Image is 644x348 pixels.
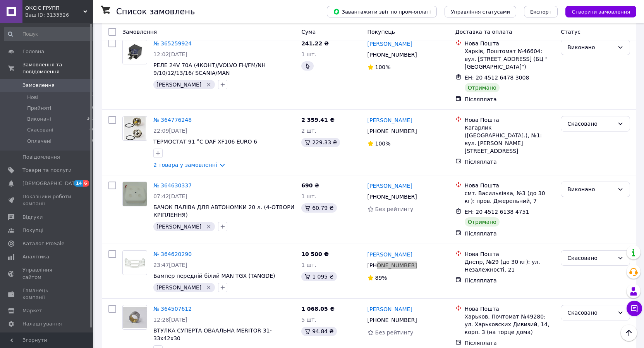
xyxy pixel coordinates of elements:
div: Післяплата [465,339,555,347]
img: Фото товару [123,307,147,327]
img: Фото товару [123,40,146,64]
a: [PERSON_NAME] [368,182,412,190]
span: [DEMOGRAPHIC_DATA] [22,180,80,187]
span: Без рейтингу [375,206,414,212]
svg: Видалити мітку [206,284,212,291]
span: 12:28[DATE] [153,317,187,323]
span: Замовлення та повідомлення [22,61,93,75]
span: Товари та послуги [22,167,72,174]
span: 14 [74,180,83,187]
div: Нова Пошта [465,116,555,124]
span: Завантажити звіт по пром-оплаті [333,8,431,15]
span: 1 [92,94,95,101]
h1: Список замовлень [116,7,195,16]
span: 0 [92,138,95,145]
span: ЕН: 20 4512 6138 4751 [465,209,529,215]
a: Створити замовлення [558,8,636,14]
span: Головна [22,48,44,55]
a: Фото товару [122,250,147,275]
span: 1 шт. [301,262,316,268]
span: 66 [89,126,95,133]
span: 5 шт. [301,317,316,323]
div: Післяплата [465,158,555,166]
span: Покупці [22,227,43,234]
span: 2 359.41 ₴ [301,117,335,123]
a: БАЧОК ПАЛІВА ДЛЯ АВТОНОМКИ 20 л. (4-ОТВОРИ КРІПЛЕННЯ) [153,204,294,218]
a: [PERSON_NAME] [368,116,412,124]
div: 94.84 ₴ [301,327,337,336]
span: [PERSON_NAME] [156,284,201,291]
span: Каталог ProSale [22,240,64,247]
div: [PHONE_NUMBER] [366,315,419,325]
span: 2 шт. [301,128,316,134]
span: 303 [87,116,95,123]
div: Післяплата [465,277,555,284]
span: 1 шт. [301,51,316,57]
span: Статус [561,29,580,35]
span: Створити замовлення [572,9,630,15]
div: [PHONE_NUMBER] [366,126,419,137]
span: Повідомлення [22,154,60,161]
div: Скасовано [567,254,614,262]
span: 6 [83,180,89,187]
div: 60.79 ₴ [301,203,337,213]
div: 229.33 ₴ [301,138,340,147]
span: Налаштування [22,320,62,327]
div: Нова Пошта [465,305,555,313]
button: Чат з покупцем [627,301,642,316]
div: Скасовано [567,119,614,128]
span: [PERSON_NAME] [156,223,201,230]
div: Кагарлик ([GEOGRAPHIC_DATA].), №1: вул. [PERSON_NAME][STREET_ADDRESS] [465,124,555,155]
button: Завантажити звіт по пром-оплаті [327,6,437,17]
a: № 364630337 [153,182,192,189]
button: Наверх [621,325,637,341]
span: 23:47[DATE] [153,262,187,268]
div: Отримано [465,217,500,227]
span: [PERSON_NAME] [156,81,201,88]
span: Прийняті [27,105,51,112]
a: [PERSON_NAME] [368,40,412,48]
span: ЕН: 20 4512 6478 3008 [465,74,529,81]
img: Фото товару [123,255,147,270]
span: Без рейтингу [375,329,414,336]
div: [PHONE_NUMBER] [366,191,419,202]
span: Аналітика [22,253,49,260]
span: Нові [27,94,38,101]
div: Післяплата [465,95,555,103]
a: ВТУЛКА СУПЕРТА ОВААЛЬНА MERITOR 31-33x42x30 [153,327,272,341]
div: Отримано [465,83,500,92]
a: № 364507612 [153,306,192,312]
span: Замовлення [22,82,55,89]
svg: Видалити мітку [206,81,212,88]
button: Створити замовлення [565,6,636,17]
div: 1 095 ₴ [301,272,337,281]
div: Нова Пошта [465,182,555,189]
span: 1 шт. [301,193,316,199]
span: Скасовані [27,126,53,133]
span: 07:42[DATE] [153,193,187,199]
a: № 364776248 [153,117,192,123]
svg: Видалити мітку [206,223,212,230]
div: Скасовано [567,308,614,317]
span: 89% [375,275,387,281]
span: Покупець [368,29,395,35]
span: Показники роботи компанії [22,193,72,207]
div: Харків, Поштомат №46604: вул. [STREET_ADDRESS] (БЦ "[GEOGRAPHIC_DATA]") [465,47,555,71]
span: ТЕРМОСТАТ 91 °C DAF XF106 EURO 6 [153,139,257,145]
span: 1 068.05 ₴ [301,306,335,312]
a: Бампер передній білий MAN TGX (TANGDE) [153,273,275,279]
img: Фото товару [123,182,146,206]
span: Замовлення [122,29,157,35]
div: [PHONE_NUMBER] [366,49,419,60]
a: Фото товару [122,305,147,330]
a: РЕЛЕ 24V 70A (4КОНТ)/VOLVO FH/FM/NH 9/10/12/13/16/ SCANIA/MAN [153,62,266,76]
span: Маркет [22,307,42,314]
div: Нова Пошта [465,40,555,47]
span: 241.22 ₴ [301,40,329,47]
span: Виконані [27,116,51,123]
a: [PERSON_NAME] [368,251,412,258]
span: Гаманець компанії [22,287,72,301]
span: Доставка та оплата [455,29,512,35]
